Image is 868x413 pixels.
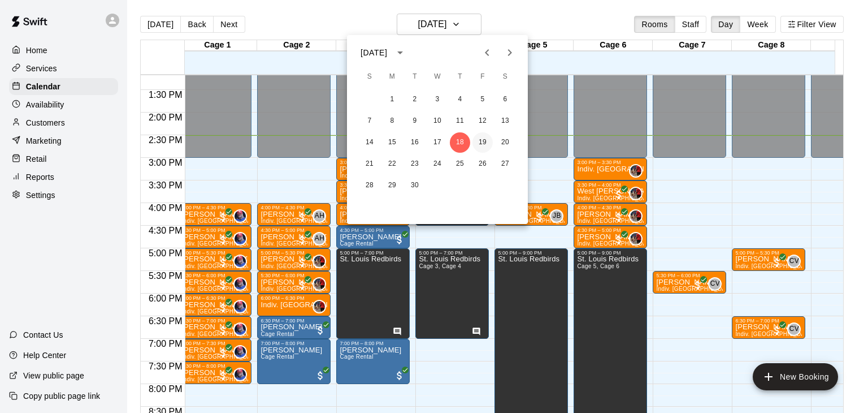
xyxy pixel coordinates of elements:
button: 1 [382,89,402,110]
button: 5 [472,89,493,110]
button: calendar view is open, switch to year view [390,43,410,62]
span: Monday [382,66,402,88]
button: 20 [495,132,515,153]
button: 16 [405,132,425,153]
button: 10 [427,111,448,131]
button: 8 [382,111,402,131]
span: Tuesday [405,66,425,88]
button: 9 [405,111,425,131]
button: 28 [359,175,380,196]
div: [DATE] [361,47,387,59]
button: 13 [495,111,515,131]
button: 26 [472,154,493,174]
button: 15 [382,132,402,153]
button: 19 [472,132,493,153]
button: 18 [450,132,470,153]
button: 17 [427,132,448,153]
button: Previous month [476,41,498,64]
button: 22 [382,154,402,174]
button: 3 [427,89,448,110]
button: 25 [450,154,470,174]
span: Saturday [495,66,515,88]
button: 24 [427,154,448,174]
button: 4 [450,89,470,110]
span: Wednesday [427,66,448,88]
span: Sunday [359,66,380,88]
button: 14 [359,132,380,153]
button: 6 [495,89,515,110]
button: 11 [450,111,470,131]
button: 23 [405,154,425,174]
button: 29 [382,175,402,196]
button: 30 [405,175,425,196]
button: 7 [359,111,380,131]
span: Friday [472,66,493,88]
button: 21 [359,154,380,174]
button: Next month [498,41,521,64]
span: Thursday [450,66,470,88]
button: 2 [405,89,425,110]
button: 27 [495,154,515,174]
button: 12 [472,111,493,131]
